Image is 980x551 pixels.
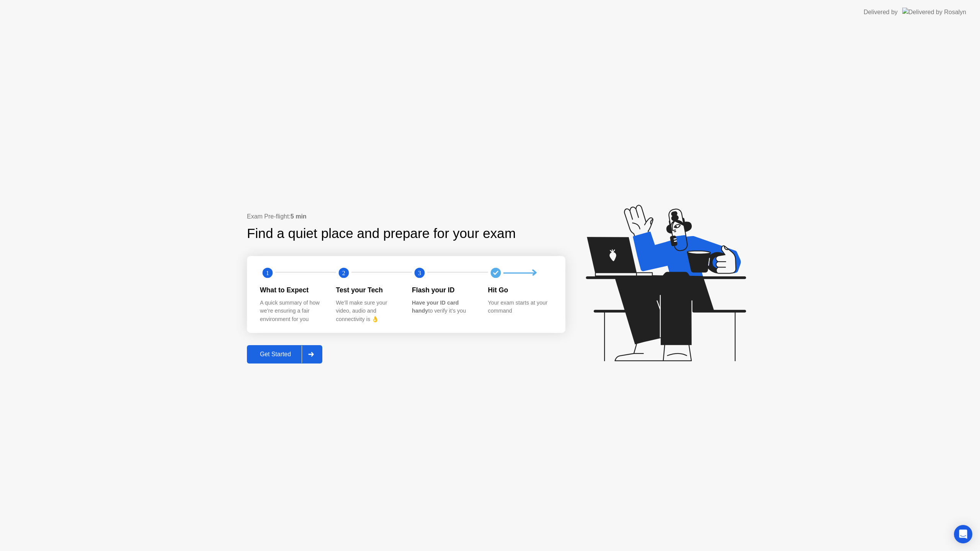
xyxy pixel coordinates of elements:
[418,269,421,277] text: 3
[902,8,966,16] img: Delivered by Rosalyn
[488,285,552,295] div: Hit Go
[247,223,517,244] div: Find a quiet place and prepare for your exam
[488,299,552,315] div: Your exam starts at your command
[412,299,476,315] div: to verify it’s you
[336,285,400,295] div: Test your Tech
[412,285,476,295] div: Flash your ID
[342,269,345,277] text: 2
[266,269,269,277] text: 1
[336,299,400,324] div: We’ll make sure your video, audio and connectivity is 👌
[412,300,459,314] b: Have your ID card handy
[247,345,322,364] button: Get Started
[291,213,307,220] b: 5 min
[864,8,898,17] div: Delivered by
[247,212,565,221] div: Exam Pre-flight:
[260,285,324,295] div: What to Expect
[260,299,324,324] div: A quick summary of how we’re ensuring a fair environment for you
[954,525,972,543] div: Open Intercom Messenger
[249,351,302,358] div: Get Started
